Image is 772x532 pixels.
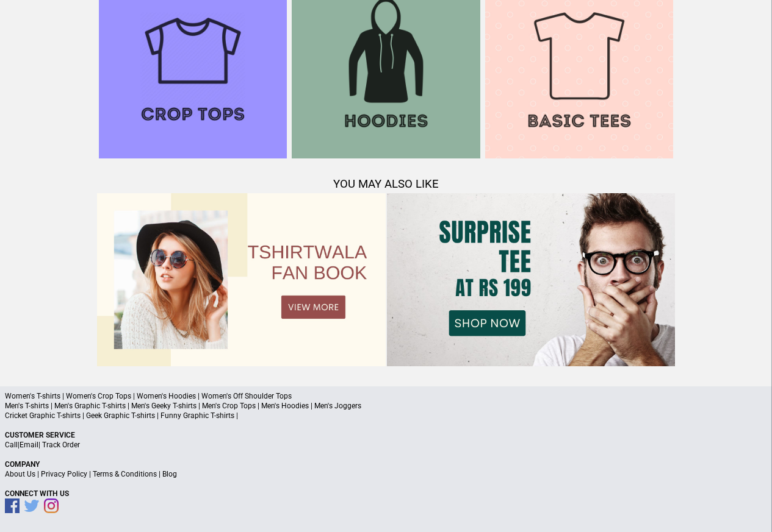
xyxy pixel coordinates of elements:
[93,470,157,478] a: Terms & Conditions
[5,440,767,450] p: | |
[5,430,767,440] p: Customer Service
[162,470,177,478] a: Blog
[5,391,767,401] p: Women's T-shirts | Women's Crop Tops | Women's Hoodies | Women's Off Shoulder Tops
[5,411,767,420] p: Cricket Graphic T-shirts | Geek Graphic T-shirts | Funny Graphic T-shirts |
[42,441,80,449] a: Track Order
[20,441,38,449] a: Email
[5,489,767,498] p: Connect With Us
[5,470,35,478] a: About Us
[5,469,767,479] p: | | |
[5,441,18,449] a: Call
[5,459,767,469] p: Company
[333,177,439,191] span: YOU MAY ALSO LIKE
[41,470,87,478] a: Privacy Policy
[5,401,767,411] p: Men's T-shirts | Men's Graphic T-shirts | Men's Geeky T-shirts | Men's Crop Tops | Men's Hoodies ...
